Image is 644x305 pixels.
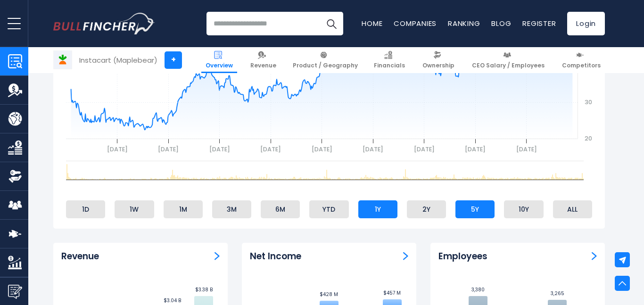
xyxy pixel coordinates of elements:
[471,286,485,293] text: 3,380
[394,18,437,28] a: Companies
[358,200,397,218] li: 1Y
[516,145,537,153] text: [DATE]
[567,12,605,35] a: Login
[407,200,446,218] li: 2Y
[66,200,105,218] li: 1D
[201,47,237,73] a: Overview
[363,145,383,153] text: [DATE]
[8,169,22,183] img: Ownership
[246,47,281,73] a: Revenue
[592,251,597,261] a: Employees
[383,289,401,297] text: $457 M
[320,291,338,298] text: $428 M
[468,47,549,73] a: CEO Salary / Employees
[250,251,301,263] h3: Net Income
[289,47,362,73] a: Product / Geography
[491,18,511,28] a: Blog
[370,47,409,73] a: Financials
[374,62,405,69] span: Financials
[403,251,408,261] a: Net income
[362,18,382,28] a: Home
[250,62,276,69] span: Revenue
[61,251,99,263] h3: Revenue
[553,200,592,218] li: ALL
[422,62,454,69] span: Ownership
[158,145,179,153] text: [DATE]
[79,55,157,66] div: Instacart (Maplebear)
[209,145,230,153] text: [DATE]
[195,286,213,293] text: $3.38 B
[448,18,480,28] a: Ranking
[212,200,251,218] li: 3M
[585,134,592,142] text: 20
[418,47,459,73] a: Ownership
[165,51,182,69] a: +
[206,62,233,69] span: Overview
[522,18,556,28] a: Register
[54,51,72,69] img: CART logo
[472,62,545,69] span: CEO Salary / Employees
[164,200,203,218] li: 1M
[312,145,332,153] text: [DATE]
[558,47,605,73] a: Competitors
[438,251,487,263] h3: Employees
[53,13,155,34] img: Bullfincher logo
[293,62,358,69] span: Product / Geography
[215,251,220,261] a: Revenue
[585,98,592,106] text: 30
[115,200,154,218] li: 1W
[164,297,181,304] text: $3.04 B
[455,200,495,218] li: 5Y
[551,290,564,297] text: 3,265
[320,12,343,35] button: Search
[261,200,300,218] li: 6M
[465,145,486,153] text: [DATE]
[504,200,543,218] li: 10Y
[260,145,281,153] text: [DATE]
[53,13,155,34] a: Go to homepage
[562,62,601,69] span: Competitors
[107,145,128,153] text: [DATE]
[309,200,348,218] li: YTD
[414,145,435,153] text: [DATE]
